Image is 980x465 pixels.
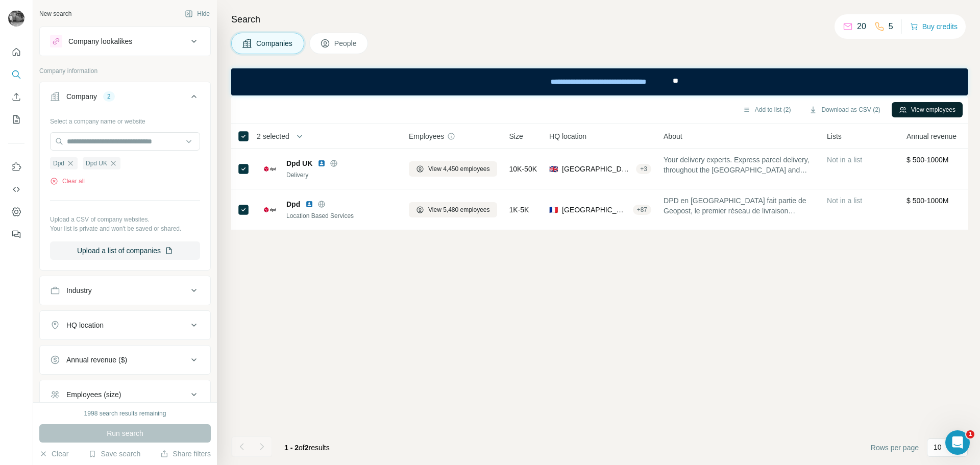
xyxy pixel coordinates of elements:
[409,131,444,141] span: Employees
[906,131,957,141] span: Annual revenue
[66,389,121,400] div: Employees (size)
[509,205,529,215] span: 1K-5K
[286,211,397,221] div: Location Based Services
[50,215,200,224] p: Upload a CSV of company websites.
[39,66,211,76] p: Company information
[906,197,949,205] span: $ 500-1000M
[871,443,919,453] span: Rows per page
[286,158,312,168] span: Dpd UK
[8,110,24,129] button: My lists
[409,161,497,177] button: View 4,450 employees
[231,12,968,27] h4: Search
[40,348,210,372] button: Annual revenue ($)
[892,102,963,117] button: View employees
[802,102,887,117] button: Download as CSV (2)
[317,159,326,167] img: LinkedIn logo
[231,68,968,95] iframe: Banner
[262,161,278,177] img: Logo of Dpd UK
[40,382,210,407] button: Employees (size)
[549,131,586,141] span: HQ location
[827,131,842,141] span: Lists
[66,320,104,330] div: HQ location
[40,29,210,54] button: Company lookalikes
[53,159,64,168] span: Dpd
[50,113,200,126] div: Select a company name or website
[262,202,278,218] img: Logo of Dpd
[889,20,893,33] p: 5
[39,9,71,18] div: New search
[256,38,293,48] span: Companies
[664,155,815,175] span: Your delivery experts. Express parcel delivery, throughout the [GEOGRAPHIC_DATA] and worldwide. D...
[178,6,217,21] button: Hide
[664,131,682,141] span: About
[906,156,949,164] span: $ 500-1000M
[633,205,651,214] div: + 87
[562,164,632,174] span: [GEOGRAPHIC_DATA], [GEOGRAPHIC_DATA], [GEOGRAPHIC_DATA]
[284,444,330,452] span: results
[40,313,210,337] button: HQ location
[509,164,537,174] span: 10K-50K
[966,430,974,438] span: 1
[160,449,211,459] button: Share filters
[286,199,300,209] span: Dpd
[8,158,24,176] button: Use Surfe on LinkedIn
[945,430,970,455] iframe: Intercom live chat
[428,205,490,214] span: View 5,480 employees
[509,131,523,141] span: Size
[334,38,358,48] span: People
[66,355,127,365] div: Annual revenue ($)
[39,449,68,459] button: Clear
[664,195,815,216] span: DPD en [GEOGRAPHIC_DATA] fait partie de Geopost, le premier réseau de livraison [PERSON_NAME] en ...
[827,156,862,164] span: Not in a list
[827,197,862,205] span: Not in a list
[284,444,299,452] span: 1 - 2
[8,203,24,221] button: Dashboard
[86,159,107,168] span: Dpd UK
[50,177,85,186] button: Clear all
[299,444,305,452] span: of
[8,225,24,243] button: Feedback
[736,102,798,117] button: Add to list (2)
[305,200,313,208] img: LinkedIn logo
[84,409,166,418] div: 1998 search results remaining
[8,10,24,27] img: Avatar
[562,205,629,215] span: [GEOGRAPHIC_DATA], [GEOGRAPHIC_DATA]
[8,43,24,61] button: Quick start
[428,164,490,174] span: View 4,450 employees
[910,19,958,34] button: Buy credits
[857,20,866,33] p: 20
[66,91,97,102] div: Company
[66,285,92,296] div: Industry
[8,88,24,106] button: Enrich CSV
[549,205,558,215] span: 🇫🇷
[103,92,115,101] div: 2
[68,36,132,46] div: Company lookalikes
[8,180,24,199] button: Use Surfe API
[257,131,289,141] span: 2 selected
[8,65,24,84] button: Search
[305,444,309,452] span: 2
[286,170,397,180] div: Delivery
[88,449,140,459] button: Save search
[934,442,942,452] p: 10
[549,164,558,174] span: 🇬🇧
[636,164,651,174] div: + 3
[50,224,200,233] p: Your list is private and won't be saved or shared.
[40,84,210,113] button: Company2
[50,241,200,260] button: Upload a list of companies
[40,278,210,303] button: Industry
[409,202,497,217] button: View 5,480 employees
